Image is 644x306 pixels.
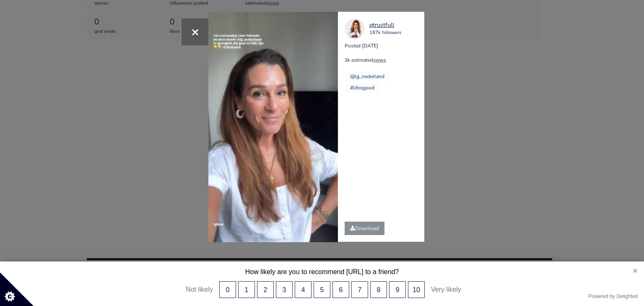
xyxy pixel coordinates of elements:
button: 6 [332,281,349,298]
div: Very likely [431,281,536,298]
button: 4 [295,281,312,298]
a: @lg_nederland [350,73,384,80]
button: Close [182,18,208,45]
a: Download [345,222,384,235]
button: 9 [389,281,406,298]
a: views [373,57,386,63]
button: close survey [619,262,644,280]
button: 7 [351,281,368,298]
a: #lifesgood [350,84,374,91]
video: Your browser does not support HTML5 video. [208,12,338,242]
p: 3k estimated [345,56,424,64]
span: × [191,23,199,41]
p: Posted [DATE] [345,42,424,50]
div: Not likely [108,281,213,298]
button: 1 [238,281,255,298]
div: 187k followers [369,29,401,37]
button: 2 [257,281,274,298]
button: 8 [370,281,387,298]
a: qtrustfull [369,21,401,30]
button: 3 [276,281,293,298]
button: 5 [314,281,330,298]
img: 1424529189.jpg [345,18,365,39]
button: 10, Very likely [408,281,425,298]
button: 0, Not likely [219,281,236,298]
